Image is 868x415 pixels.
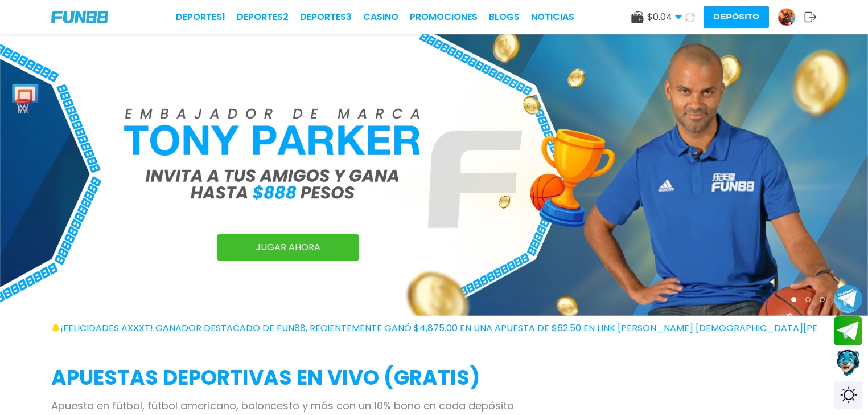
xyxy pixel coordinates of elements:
button: Join telegram channel [834,284,862,314]
p: Apuesta en fútbol, fútbol americano, baloncesto y más con un 10% bono en cada depósito [51,398,817,413]
span: $ 0.04 [647,10,682,24]
a: JUGAR AHORA [217,234,359,261]
button: Depósito [704,6,769,28]
a: Deportes2 [237,10,289,24]
a: Promociones [410,10,478,24]
div: Switch theme [834,381,862,409]
a: Deportes1 [176,10,225,24]
img: Avatar [778,9,795,26]
button: Contact customer service [834,348,862,378]
a: Avatar [778,8,804,26]
h2: APUESTAS DEPORTIVAS EN VIVO (gratis) [51,363,817,393]
img: Company Logo [51,11,108,23]
a: CASINO [363,10,398,24]
a: NOTICIAS [531,10,574,24]
a: BLOGS [489,10,520,24]
button: Join telegram [834,316,862,346]
a: Deportes3 [300,10,352,24]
